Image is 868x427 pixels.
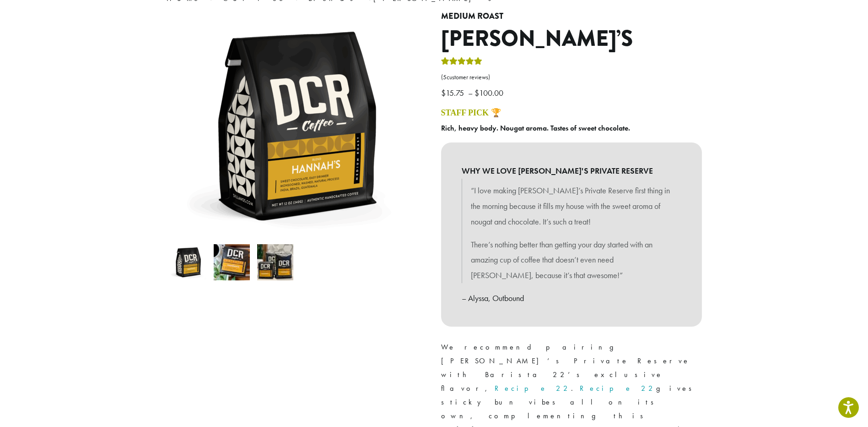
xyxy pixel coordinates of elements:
[474,88,506,98] bdi: 100.00
[471,237,672,283] p: There’s nothing better than getting your day started with an amazing cup of coffee that doesn’t e...
[580,383,656,393] a: Recipe 22
[462,290,681,306] p: – Alyssa, Outbound
[495,383,571,393] a: Recipe 22
[441,73,702,82] a: (5customer reviews)
[441,108,501,117] a: STAFF PICK 🏆
[443,73,447,81] span: 5
[441,123,630,133] b: Rich, heavy body. Nougat aroma. Tastes of sweet chocolate.
[257,244,293,280] img: Hannah's - Image 3
[214,244,250,280] img: Hannah's - Image 2
[474,88,479,98] span: $
[462,163,681,179] b: WHY WE LOVE [PERSON_NAME]'S PRIVATE RESERVE
[441,88,466,98] bdi: 15.75
[471,183,672,229] p: “I love making [PERSON_NAME]’s Private Reserve first thing in the morning because it fills my hou...
[441,11,702,22] h4: Medium Roast
[441,26,702,52] h1: [PERSON_NAME]’s
[441,56,482,70] div: Rated 5.00 out of 5
[441,88,446,98] span: $
[468,88,473,98] span: –
[170,244,206,280] img: Hannah's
